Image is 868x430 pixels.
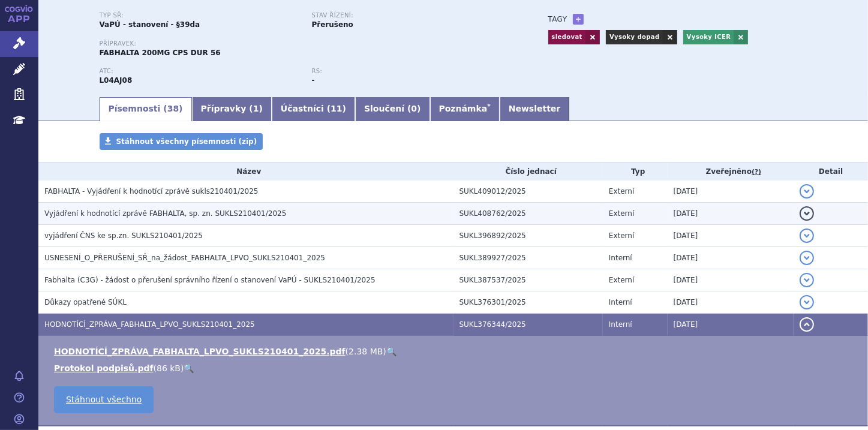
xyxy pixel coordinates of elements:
[453,203,603,225] td: SUKL408762/2025
[355,97,430,121] a: Sloučení (0)
[668,247,794,269] td: [DATE]
[453,225,603,247] td: SUKL396892/2025
[668,203,794,225] td: [DATE]
[312,68,512,75] p: RS:
[794,163,868,181] th: Detail
[430,97,500,121] a: Poznámka*
[609,254,632,262] span: Interní
[668,181,794,203] td: [DATE]
[453,291,603,314] td: SUKL376301/2025
[800,273,814,287] button: detail
[44,320,255,329] span: HODNOTÍCÍ_ZPRÁVA_FABHALTA_LPVO_SUKLS210401_2025
[683,30,734,44] a: Vysoky ICER
[100,12,300,19] p: Typ SŘ:
[573,14,584,25] a: +
[609,209,634,218] span: Externí
[38,163,453,181] th: Název
[100,97,192,121] a: Písemnosti (38)
[668,225,794,247] td: [DATE]
[453,181,603,203] td: SUKL409012/2025
[167,104,179,113] span: 38
[44,231,203,240] span: vyjádření ČNS ke sp.zn. SUKLS210401/2025
[157,363,181,373] span: 86 kB
[54,345,856,357] li: ( )
[800,317,814,332] button: detail
[453,163,603,181] th: Číslo jednací
[668,314,794,336] td: [DATE]
[312,20,353,29] strong: Přerušeno
[253,104,259,113] span: 1
[609,320,632,329] span: Interní
[800,295,814,309] button: detail
[668,269,794,291] td: [DATE]
[100,68,300,75] p: ATC:
[100,20,200,29] strong: VaPÚ - stanovení - §39da
[312,76,315,85] strong: -
[668,163,794,181] th: Zveřejněno
[54,386,154,413] a: Stáhnout všechno
[54,363,154,373] a: Protokol podpisů.pdf
[44,276,376,284] span: Fabhalta (C3G) - žádost o přerušení správního řízení o stanovení VaPÚ - SUKLS210401/2025
[192,97,272,121] a: Přípravky (1)
[349,347,383,356] span: 2.38 MB
[100,40,524,47] p: Přípravek:
[752,168,761,176] abbr: (?)
[386,347,397,356] a: 🔍
[100,49,221,57] span: FABHALTA 200MG CPS DUR 56
[548,12,567,26] h3: Tagy
[800,184,814,199] button: detail
[668,291,794,314] td: [DATE]
[184,363,194,373] a: 🔍
[54,362,856,374] li: ( )
[800,251,814,265] button: detail
[100,133,263,150] a: Stáhnout všechny písemnosti (zip)
[606,30,663,44] a: Vysoky dopad
[453,314,603,336] td: SUKL376344/2025
[44,298,127,306] span: Důkazy opatřené SÚKL
[44,187,259,196] span: FABHALTA - Vyjádření k hodnotící zprávě sukls210401/2025
[44,209,286,218] span: Vyjádření k hodnotící zprávě FABHALTA, sp. zn. SUKLS210401/2025
[609,231,634,240] span: Externí
[331,104,342,113] span: 11
[609,298,632,306] span: Interní
[453,247,603,269] td: SUKL389927/2025
[116,137,257,146] span: Stáhnout všechny písemnosti (zip)
[800,206,814,221] button: detail
[609,187,634,196] span: Externí
[500,97,570,121] a: Newsletter
[800,228,814,243] button: detail
[548,30,585,44] a: sledovat
[44,254,325,262] span: USNESENÍ_O_PŘERUŠENÍ_SŘ_na_žádost_FABHALTA_LPVO_SUKLS210401_2025
[312,12,512,19] p: Stav řízení:
[54,347,346,356] a: HODNOTÍCÍ_ZPRÁVA_FABHALTA_LPVO_SUKLS210401_2025.pdf
[411,104,417,113] span: 0
[603,163,668,181] th: Typ
[453,269,603,291] td: SUKL387537/2025
[609,276,634,284] span: Externí
[272,97,355,121] a: Účastníci (11)
[100,76,133,85] strong: IPTAKOPAN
